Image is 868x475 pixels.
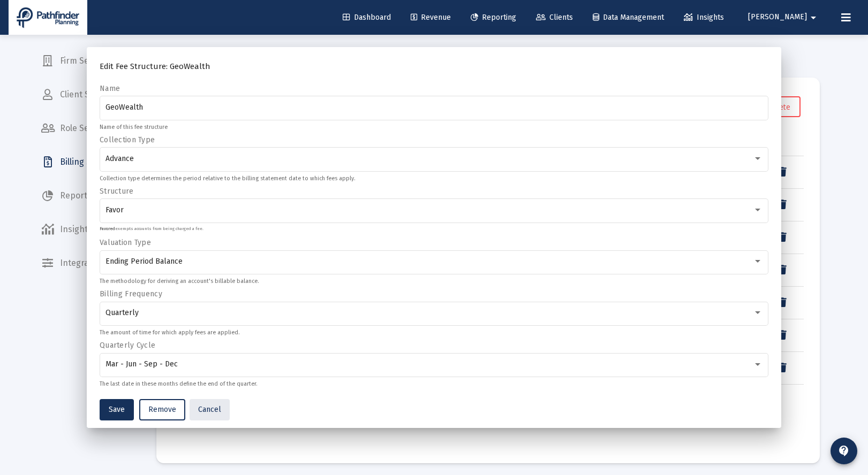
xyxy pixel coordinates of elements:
span: Dashboard [343,13,391,22]
mat-hint: The amount of time for which apply fees are applied. [100,330,239,336]
span: Reporting Settings [33,183,143,209]
mat-hint: Collection type determines the period relative to the billing statement date to which fees apply. [100,175,355,182]
label: Collection Type [100,135,155,144]
input: e.g., Standard Fee [105,103,763,112]
label: Name [100,84,120,93]
label: Valuation Type [100,238,151,247]
span: Quarterly [105,308,139,317]
label: Billing Frequency [100,289,162,298]
span: Revenue [411,13,451,22]
span: Cancel [198,405,221,414]
span: Remove [148,405,176,414]
div: Data grid [172,130,804,447]
mat-hint: The last date in these months define the end of the quarter. [100,381,257,387]
span: Favor [105,205,124,214]
mat-hint: Name of this fee structure [100,124,168,131]
span: Insights [684,13,724,22]
mat-icon: contact_support [837,445,850,457]
img: Dashboard [17,7,79,28]
mat-hint: The methodology for deriving an account's billable balance. [100,278,259,285]
span: Insights [33,217,143,242]
span: Advance [105,154,134,163]
span: Client Settings [33,82,143,108]
h4: Edit Fee Structure: GeoWealth [100,60,768,73]
mat-icon: arrow_drop_down [807,7,820,28]
label: Quarterly Cycle [100,341,155,350]
button: Save [100,399,134,420]
span: Mar - Jun - Sep - Dec [105,359,178,369]
span: Save [109,405,125,414]
span: Clients [536,13,573,22]
label: Structure [100,187,134,196]
button: Cancel [190,399,230,420]
span: Firm Settings [33,48,143,74]
span: Role Settings [33,116,143,141]
span: Integrations [33,250,143,276]
span: Reporting [471,13,516,22]
b: Favored [100,226,115,231]
span: Ending Period Balance [105,257,183,266]
span: Billing Settings [33,149,143,175]
button: Remove [139,399,185,420]
span: [PERSON_NAME] [748,13,807,22]
p: exempts accounts from being charged a fee. [100,227,203,232]
span: Data Management [593,13,664,22]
